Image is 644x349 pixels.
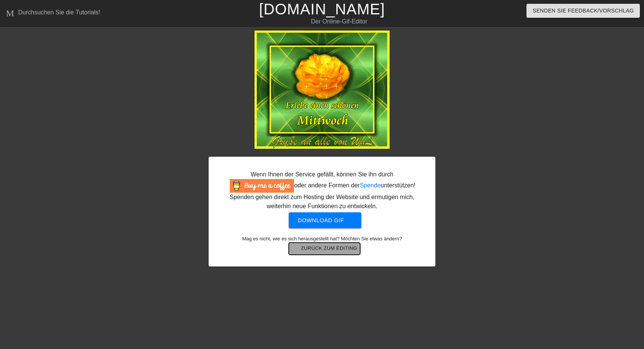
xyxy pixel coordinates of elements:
[230,179,294,193] img: Kaufen Sie mir einen Kaffee
[283,217,362,223] a: Download gif
[222,170,422,211] div: Wenn Ihnen der Service gefällt, können Sie ihn durch oder andere Formen der unterstützen ! Spende...
[18,9,100,16] div: Durchsuchen Sie die Tutorials!
[289,243,360,255] button: Zurück zum Editing
[220,235,424,255] div: Mag es nicht, wie es sich herausgestellt hat? Möchten Sie etwas ändern?
[289,212,362,228] button: Download gif
[259,1,385,17] a: [DOMAIN_NAME]
[254,30,390,149] img: 7HtqoXZg.gif
[348,216,357,225] span: get-app
[292,244,357,253] span: Zurück zum Editing
[298,215,353,225] span: Download gif
[6,7,15,16] span: Menü-Buch
[292,244,301,253] span: arrow-back
[526,4,640,18] button: Senden Sie Feedback/Vorschlag
[6,7,100,19] a: Durchsuchen Sie die Tutorials!
[533,6,634,16] span: Senden Sie Feedback/Vorschlag
[360,182,381,189] a: Spende
[218,17,460,26] div: Der Online-Gif-Editor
